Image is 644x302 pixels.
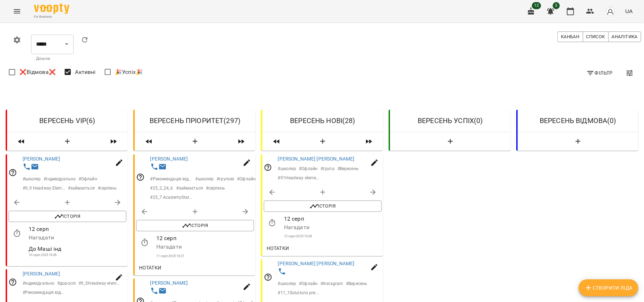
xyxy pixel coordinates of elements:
[150,194,193,201] p: # 25_7 AcademyStars1 Body have got
[264,163,272,172] svg: Відповідальний співробітник не заданий
[267,244,289,252] span: Нотатки
[23,176,41,182] p: # школяр
[139,263,162,272] span: Нотатки
[23,156,60,162] a: [PERSON_NAME]
[138,135,160,148] span: Пересунути лідів з колонки
[608,31,641,42] button: Аналітика
[176,185,203,191] p: # займається
[216,176,234,182] p: # групові
[622,5,636,18] button: UA
[278,280,296,287] p: # школяр
[337,165,359,172] p: # Вересень
[150,280,188,286] a: [PERSON_NAME]
[264,242,292,255] button: Нотатки
[98,185,117,191] p: # серпень
[278,165,296,172] p: # школяр
[579,279,638,296] button: Створити Ліда
[140,221,250,230] span: Історія
[358,135,380,148] span: Пересунути лідів з колонки
[284,215,382,223] p: 12 серп
[291,135,355,148] button: Створити Ліда
[136,261,164,274] button: Нотатки
[35,135,99,148] button: Створити Ліда
[79,280,121,286] p: # 9_5Headway elementary waswere
[586,69,613,77] span: Фільтр
[299,165,318,172] p: # Офлайн
[230,135,253,148] span: Пересунути лідів з колонки
[136,173,145,181] svg: Відповідальний співробітник не заданий
[115,68,143,76] span: 🎉Успіх🎉
[206,185,225,191] p: # серпень
[396,115,505,126] h6: ВЕРЕСЕНЬ УСПІХ ( 0 )
[57,280,76,286] p: # дорослі
[34,14,69,19] span: For Business
[29,244,126,253] p: До Маші інд
[136,220,254,231] button: Історія
[150,156,188,162] a: [PERSON_NAME]
[584,66,616,79] button: Фільтр
[29,225,126,233] p: 12 серп
[612,33,638,41] span: Аналітика
[278,261,355,266] a: [PERSON_NAME] [PERSON_NAME]
[34,4,69,14] img: Voopty Logo
[29,253,126,258] p: 10 серп 2025 19:36
[8,168,17,177] svg: Відповідальний співробітник не заданий
[79,176,97,182] p: # Офлайн
[268,115,377,126] h6: ВЕРЕСЕНЬ НОВІ ( 28 )
[29,233,126,242] p: Нагадати
[561,33,579,41] span: Канбан
[267,202,378,210] span: Історія
[557,31,583,42] button: Канбан
[156,243,254,251] p: Нагадати
[150,185,173,191] p: # 25_2_24_6
[23,185,65,191] p: # 9_9 Headway Elementary comparativessuperlatives
[237,176,256,182] p: # Офлайн
[320,280,343,287] p: # Instagram
[23,280,55,286] p: # індивідуально
[523,115,633,126] h6: ВЕРЕСЕНЬ ВІДМОВА ( 0 )
[284,223,382,231] p: Нагадати
[13,115,122,126] h6: ВЕРЕСЕНЬ VIP ( 6 )
[320,165,335,172] p: # група
[8,211,126,222] button: Історія
[23,271,60,276] a: [PERSON_NAME]
[23,289,65,296] p: # Рекомендація від друзів знайомих тощо
[278,290,320,296] p: # 11_1Solutions pre-intermidiate Past S
[12,212,123,221] span: Історія
[584,284,633,292] span: Створити Ліда
[102,135,125,148] span: Пересунути лідів з колонки
[140,115,250,126] h6: ВЕРЕСЕНЬ ПРІОРИТЕТ ( 297 )
[605,6,615,16] img: avatar_s.png
[156,234,254,243] p: 12 серп
[8,278,17,286] svg: Відповідальний співробітник не заданий
[586,33,605,41] span: Список
[19,68,56,76] span: ❌Відмова❌
[346,280,367,287] p: # Вересень
[156,254,254,259] p: 11 серп 2025 16:21
[284,234,382,239] p: 12 серп 2025 16:28
[393,135,508,148] button: Створити Ліда
[36,55,69,62] p: Дошка
[278,156,355,162] a: [PERSON_NAME] [PERSON_NAME]
[150,176,193,182] p: # Рекомендація від друзів знайомих тощо
[553,2,560,9] span: 3
[583,31,609,42] button: Список
[264,273,272,281] svg: Відповідальний співробітник не заданий
[532,2,541,9] span: 12
[265,135,288,148] span: Пересунути лідів з колонки
[68,185,95,191] p: # займається
[8,3,25,20] button: Menu
[196,176,214,182] p: # школяр
[299,280,318,287] p: # Офлайн
[278,174,320,181] p: # 91Headway elementary to be
[10,135,33,148] span: Пересунути лідів з колонки
[264,201,382,212] button: Історія
[43,176,76,182] p: # індивідуально
[625,7,633,15] span: UA
[75,68,95,76] span: Активні
[521,135,636,148] button: Створити Ліда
